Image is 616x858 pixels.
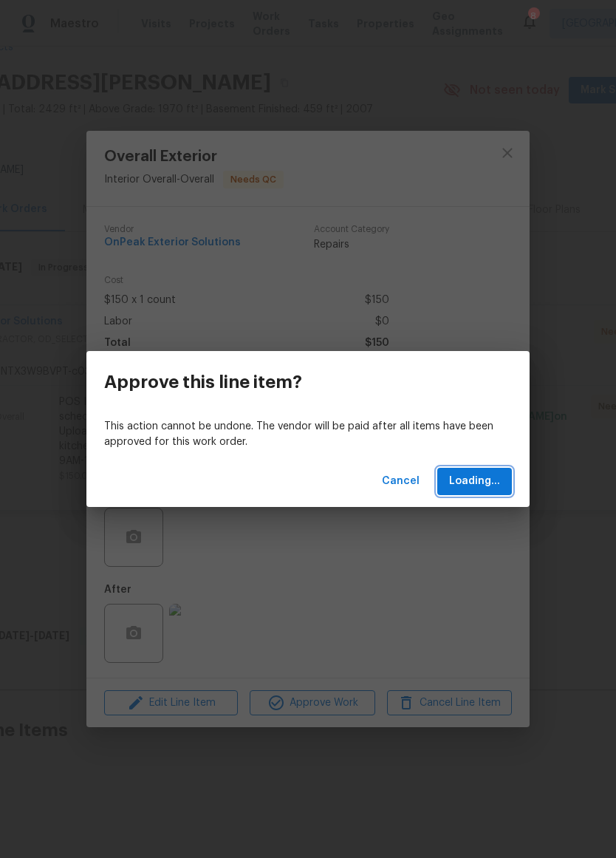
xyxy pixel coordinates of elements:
p: This action cannot be undone. The vendor will be paid after all items have been approved for this... [104,419,512,450]
span: Loading... [449,472,500,491]
h3: Approve this line item? [104,372,302,392]
button: Loading... [437,468,512,495]
button: Cancel [376,468,425,495]
span: Cancel [382,472,420,491]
